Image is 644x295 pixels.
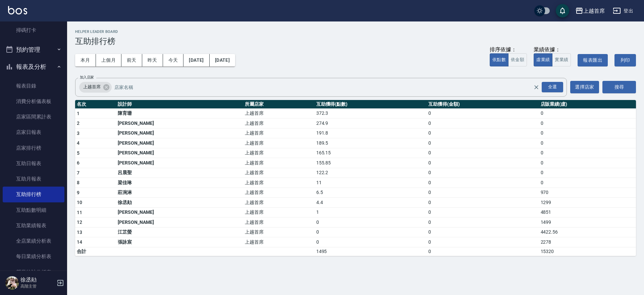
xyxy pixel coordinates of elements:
td: 0 [427,108,539,118]
td: [PERSON_NAME] [116,138,243,148]
button: 上越首席 [573,4,607,18]
button: Open [540,81,565,94]
p: 高階主管 [20,283,55,289]
td: 4851 [539,207,636,217]
button: 登出 [610,5,636,17]
td: 970 [539,188,636,198]
button: 實業績 [552,53,571,66]
span: 1 [77,111,79,116]
a: 互助業績報表 [3,218,64,233]
a: 店家區間累計表 [3,109,64,125]
td: 11 [315,178,427,188]
a: 報表目錄 [3,78,64,94]
td: 1299 [539,198,636,208]
td: [PERSON_NAME] [116,158,243,168]
td: 上越首席 [243,217,314,228]
button: 本月 [75,54,96,66]
button: 列印 [614,54,636,66]
td: [PERSON_NAME] [116,118,243,129]
td: 0 [427,138,539,148]
td: 陳育珊 [116,108,243,118]
td: 122.2 [315,168,427,178]
button: 報表匯出 [578,54,608,66]
td: 上越首席 [243,237,314,247]
td: 上越首席 [243,168,314,178]
td: 0 [427,178,539,188]
span: 10 [77,200,83,205]
span: 13 [77,230,83,235]
td: 0 [427,168,539,178]
td: 2278 [539,237,636,247]
td: 155.85 [315,158,427,168]
button: save [556,4,569,17]
span: 4 [77,140,79,146]
td: 0 [427,118,539,129]
button: [DATE] [210,54,235,66]
td: 上越首席 [243,207,314,217]
td: 徐丞勛 [116,198,243,208]
h5: 徐丞勛 [20,277,55,283]
td: 上越首席 [243,178,314,188]
td: 0 [539,158,636,168]
th: 所屬店家 [243,100,314,109]
span: 7 [77,170,79,176]
td: 191.8 [315,128,427,138]
div: 排序依據： [490,46,527,53]
button: 前天 [121,54,142,66]
button: 上個月 [96,54,121,66]
a: 消費分析儀表板 [3,94,64,109]
td: 0 [315,217,427,228]
td: 0 [427,198,539,208]
span: 9 [77,190,79,195]
div: 上越首席 [583,7,605,15]
th: 互助獲得(點數) [315,100,427,109]
h2: Helper Leader Board [75,30,636,34]
a: 營業統計分析表 [3,264,64,280]
button: 依金額 [508,53,527,66]
td: 0 [427,217,539,228]
th: 名次 [75,100,116,109]
a: 互助月報表 [3,171,64,187]
a: 店家日報表 [3,125,64,140]
button: 昨天 [142,54,163,66]
table: a dense table [75,100,636,256]
button: 搜尋 [602,81,636,93]
td: [PERSON_NAME] [116,217,243,228]
td: 上越首席 [243,188,314,198]
td: 6.5 [315,188,427,198]
td: 上越首席 [243,148,314,158]
span: 6 [77,160,79,165]
a: 全店業績分析表 [3,233,64,249]
td: 1499 [539,217,636,228]
button: Clear [532,83,541,92]
a: 互助排行榜 [3,187,64,202]
h3: 互助排行榜 [75,37,636,46]
span: 12 [77,219,83,225]
a: 掃碼打卡 [3,22,64,38]
label: 加入店家 [80,75,94,80]
td: 0 [315,237,427,247]
td: 0 [539,118,636,129]
td: 0 [539,128,636,138]
button: 虛業績 [534,53,552,66]
td: 4.4 [315,198,427,208]
th: 設計師 [116,100,243,109]
button: 今天 [163,54,184,66]
td: 1 [315,207,427,217]
td: 1495 [315,247,427,256]
td: [PERSON_NAME] [116,128,243,138]
button: 預約管理 [3,41,64,58]
td: 上越首席 [243,128,314,138]
td: 0 [427,237,539,247]
span: 上越首席 [79,84,105,90]
td: 0 [539,148,636,158]
div: 業績依據： [534,46,571,53]
td: 274.9 [315,118,427,129]
td: 0 [539,108,636,118]
button: 依點數 [490,53,508,66]
img: Person [5,276,19,290]
td: 0 [427,227,539,237]
button: 選擇店家 [570,81,599,93]
th: 店販業績(虛) [539,100,636,109]
a: 互助點數明細 [3,202,64,218]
